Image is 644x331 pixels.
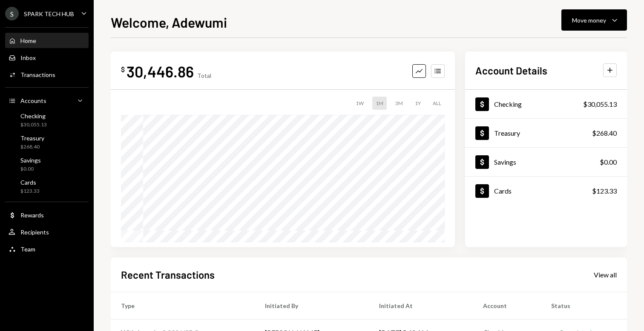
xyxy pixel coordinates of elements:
div: Recipients [20,228,49,236]
div: S [5,7,19,20]
div: Savings [20,157,41,164]
div: Checking [494,100,522,108]
a: Accounts [5,93,89,108]
div: Rewards [20,211,44,219]
div: 1M [372,97,387,110]
div: $123.33 [20,188,40,195]
div: Total [197,72,211,79]
div: $30,055.13 [20,121,47,128]
a: Savings$0.00 [5,154,89,174]
a: Cards$123.33 [5,176,89,197]
a: Checking$30,055.13 [465,90,627,118]
a: Rewards [5,207,89,223]
a: Cards$123.33 [465,177,627,205]
div: Cards [494,187,512,195]
a: Team [5,241,89,257]
a: Inbox [5,50,89,65]
div: ALL [429,97,445,110]
div: $123.33 [592,186,617,196]
th: Initiated By [255,292,369,319]
div: 30,446.86 [126,62,194,81]
div: Cards [20,179,40,186]
div: Home [20,37,36,44]
a: Savings$0.00 [465,148,627,176]
div: Treasury [494,129,520,137]
div: Savings [494,158,516,166]
div: $268.40 [592,128,617,138]
th: Account [473,292,541,319]
div: Team [20,245,35,253]
h1: Welcome, Adewumi [111,14,227,31]
a: Home [5,33,89,48]
div: Inbox [20,54,36,61]
div: Checking [20,112,47,120]
div: Accounts [20,97,46,104]
div: View all [594,271,617,279]
div: SPARK TECH HUB [24,10,74,17]
div: Transactions [20,71,55,78]
div: $ [121,65,125,74]
div: $30,055.13 [583,99,617,109]
a: Treasury$268.40 [5,132,89,152]
th: Type [111,292,255,319]
div: Treasury [20,134,44,142]
div: Move money [572,16,606,25]
div: 1Y [411,97,424,110]
div: 1W [352,97,367,110]
a: Treasury$268.40 [465,119,627,147]
a: View all [594,270,617,279]
a: Checking$30,055.13 [5,110,89,130]
div: $0.00 [20,165,41,173]
button: Move money [561,9,627,31]
h2: Account Details [475,63,547,77]
div: $0.00 [600,157,617,167]
h2: Recent Transactions [121,268,215,282]
a: Recipients [5,224,89,240]
th: Status [541,292,627,319]
div: 3M [392,97,406,110]
div: $268.40 [20,143,44,151]
th: Initiated At [369,292,473,319]
a: Transactions [5,67,89,82]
